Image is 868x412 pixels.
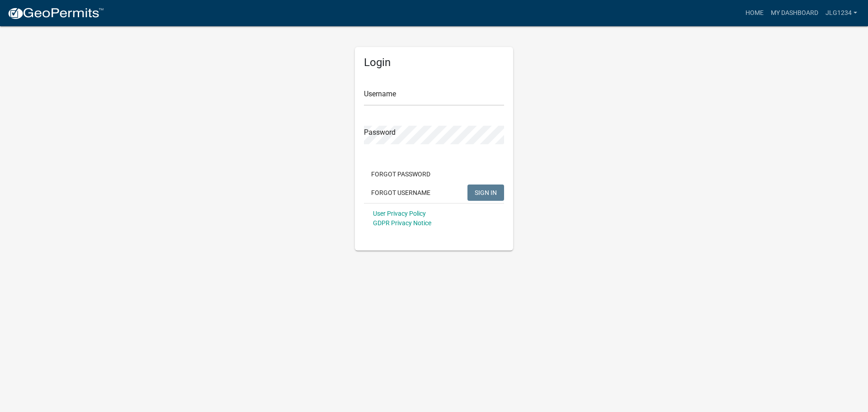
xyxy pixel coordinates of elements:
button: Forgot Password [364,166,438,182]
a: jlg1234 [822,5,861,22]
button: Forgot Username [364,185,438,201]
a: My Dashboard [767,5,822,22]
a: User Privacy Policy [373,210,426,217]
a: Home [742,5,767,22]
a: GDPR Privacy Notice [373,219,431,227]
h5: Login [364,56,504,69]
span: SIGN IN [475,189,497,196]
button: SIGN IN [467,185,504,201]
